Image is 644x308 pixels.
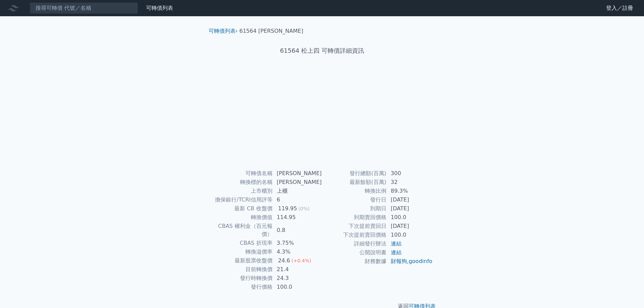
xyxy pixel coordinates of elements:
a: 可轉債列表 [209,28,236,34]
td: [PERSON_NAME] [273,178,322,187]
td: 上市櫃別 [211,187,273,195]
div: 119.95 [277,205,299,213]
td: 6 [273,195,322,204]
td: [DATE] [387,222,433,231]
h1: 61564 松上四 可轉債詳細資訊 [203,46,441,55]
td: 詳細發行辦法 [322,239,387,248]
td: 轉換價值 [211,213,273,222]
td: 最新餘額(百萬) [322,178,387,187]
td: 下次提前賣回日 [322,222,387,231]
td: CBAS 折現率 [211,239,273,247]
td: 100.0 [387,213,433,222]
input: 搜尋可轉債 代號／名稱 [30,2,138,14]
td: 發行價格 [211,283,273,291]
li: › [209,27,238,35]
td: 轉換比例 [322,187,387,195]
td: 上櫃 [273,187,322,195]
td: [DATE] [387,204,433,213]
a: 可轉債列表 [146,5,173,11]
div: 聊天小工具 [610,276,644,308]
td: 300 [387,169,433,178]
td: CBAS 權利金（百元報價） [211,222,273,239]
td: , [387,257,433,266]
td: 目前轉換價 [211,265,273,274]
span: (+0.4%) [291,258,311,263]
td: 發行時轉換價 [211,274,273,283]
div: 24.6 [277,257,292,265]
a: 登入／註冊 [601,3,639,14]
td: [PERSON_NAME] [273,169,322,178]
td: 4.3% [273,247,322,256]
td: 最新 CB 收盤價 [211,204,273,213]
iframe: Chat Widget [610,276,644,308]
td: 到期日 [322,204,387,213]
td: 最新股票收盤價 [211,256,273,265]
td: 轉換標的名稱 [211,178,273,187]
td: 21.4 [273,265,322,274]
td: 下次提前賣回價格 [322,231,387,239]
td: 0.8 [273,222,322,239]
td: 3.75% [273,239,322,247]
td: 100.0 [273,283,322,291]
td: 發行總額(百萬) [322,169,387,178]
a: 連結 [391,249,402,256]
td: 擔保銀行/TCRI信用評等 [211,195,273,204]
td: 100.0 [387,231,433,239]
span: (0%) [299,206,310,211]
td: 可轉債名稱 [211,169,273,178]
a: 財報狗 [391,258,407,264]
td: 財務數據 [322,257,387,266]
a: 連結 [391,240,402,247]
a: goodinfo [409,258,432,264]
td: 24.3 [273,274,322,283]
td: [DATE] [387,195,433,204]
td: 114.95 [273,213,322,222]
td: 到期賣回價格 [322,213,387,222]
td: 發行日 [322,195,387,204]
td: 89.3% [387,187,433,195]
td: 轉換溢價率 [211,247,273,256]
li: 61564 [PERSON_NAME] [239,27,303,35]
td: 32 [387,178,433,187]
td: 公開說明書 [322,248,387,257]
